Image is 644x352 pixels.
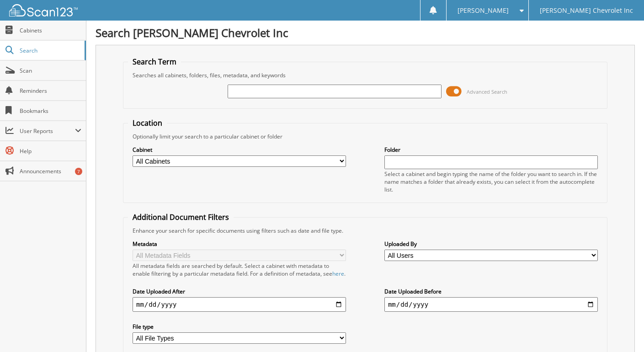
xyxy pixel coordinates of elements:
[133,323,346,331] label: File type
[20,167,81,175] span: Announcements
[75,168,82,175] div: 7
[133,288,346,295] label: Date Uploaded After
[128,57,181,67] legend: Search Term
[20,47,80,54] span: Search
[332,270,344,277] a: here
[128,71,602,79] div: Searches all cabinets, folders, files, metadata, and keywords
[20,87,81,95] span: Reminders
[458,8,509,13] span: [PERSON_NAME]
[128,133,602,140] div: Optionally limit your search to a particular cabinet or folder
[20,67,81,75] span: Scan
[133,297,346,312] input: start
[384,240,598,248] label: Uploaded By
[96,25,635,40] h1: Search [PERSON_NAME] Chevrolet Inc
[598,308,644,352] iframe: Chat Widget
[128,118,167,128] legend: Location
[384,146,598,154] label: Folder
[20,127,75,135] span: User Reports
[384,288,598,295] label: Date Uploaded Before
[133,240,346,248] label: Metadata
[9,4,78,16] img: scan123-logo-white.svg
[384,297,598,312] input: end
[128,227,602,235] div: Enhance your search for specific documents using filters such as date and file type.
[133,146,346,154] label: Cabinet
[384,170,598,193] div: Select a cabinet and begin typing the name of the folder you want to search in. If the name match...
[20,107,81,115] span: Bookmarks
[133,262,346,277] div: All metadata fields are searched by default. Select a cabinet with metadata to enable filtering b...
[20,27,81,34] span: Cabinets
[20,147,81,155] span: Help
[128,212,234,222] legend: Additional Document Filters
[540,8,633,13] span: [PERSON_NAME] Chevrolet Inc
[467,88,507,95] span: Advanced Search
